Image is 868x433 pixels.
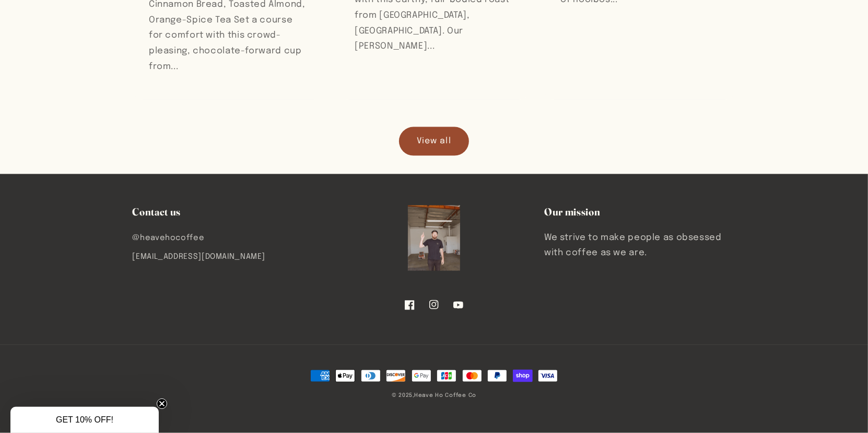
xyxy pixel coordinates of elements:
h2: Contact us [133,206,324,219]
a: [EMAIL_ADDRESS][DOMAIN_NAME] [133,247,266,266]
button: Close teaser [157,398,167,409]
p: We strive to make people as obsessed with coffee as we are. [544,230,735,261]
small: © 2025, [392,393,476,398]
h2: Our mission [544,206,735,219]
div: GET 10% OFF!Close teaser [10,407,159,433]
a: View all [400,128,468,155]
a: Heave Ho Coffee Co [414,393,476,398]
span: GET 10% OFF! [56,415,113,424]
a: @heavehocoffee [133,231,205,247]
